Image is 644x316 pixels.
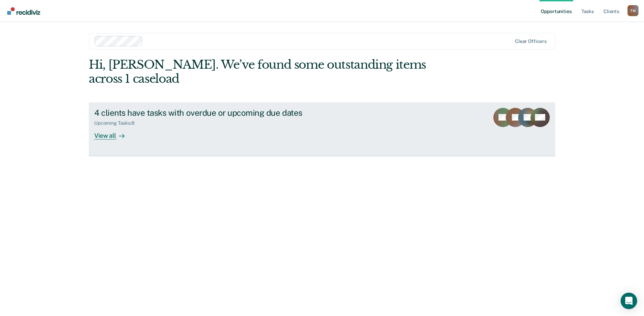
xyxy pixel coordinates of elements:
div: 4 clients have tasks with overdue or upcoming due dates [94,108,336,118]
div: Upcoming Tasks : 8 [94,120,140,126]
div: T M [627,5,638,16]
button: Profile dropdown button [627,5,638,16]
div: Open Intercom Messenger [621,293,637,309]
div: Clear officers [515,38,547,44]
div: View all [94,126,133,139]
div: Hi, [PERSON_NAME]. We’ve found some outstanding items across 1 caseload [89,58,462,86]
img: Recidiviz [7,7,40,15]
a: 4 clients have tasks with overdue or upcoming due datesUpcoming Tasks:8View all [89,102,555,156]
